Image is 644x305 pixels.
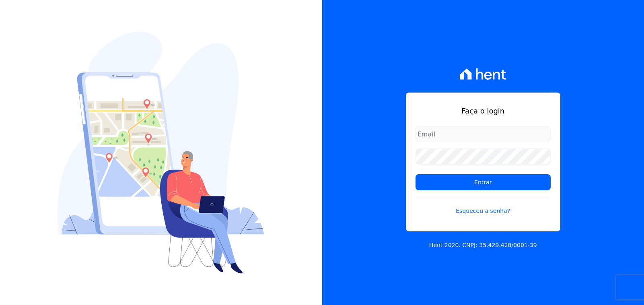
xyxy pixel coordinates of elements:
input: Email [416,126,551,142]
input: Entrar [416,174,551,190]
img: Login [58,32,264,274]
h1: Faça o login [416,105,551,116]
a: Esqueceu a senha? [416,197,551,215]
p: Hent 2020. CNPJ: 35.429.428/0001-39 [429,241,537,249]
